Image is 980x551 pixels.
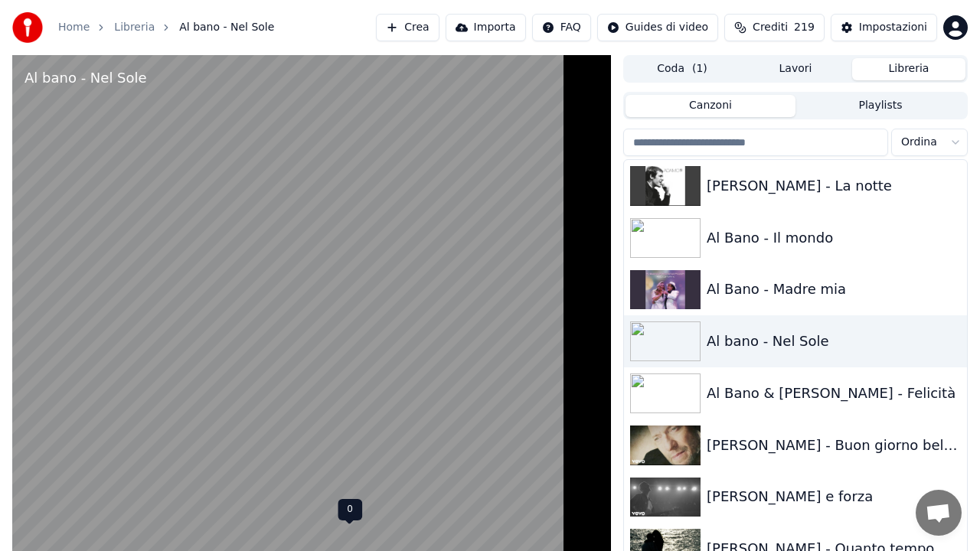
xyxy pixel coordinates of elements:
button: Guides di video [597,14,718,41]
button: Coda [626,58,739,80]
span: ( 1 ) [692,61,707,77]
div: 0 [338,499,362,520]
button: FAQ [532,14,591,41]
div: Al Bano - Il mondo [707,227,961,249]
div: Al Bano & [PERSON_NAME] - Felicità [707,383,961,404]
a: Aprire la chat [916,490,962,536]
div: [PERSON_NAME] - La notte [707,175,961,197]
div: Al Bano - Madre mia [707,279,961,300]
button: Crea [376,14,439,41]
button: Impostazioni [831,14,937,41]
button: Libreria [852,58,965,80]
div: Al bano - Nel Sole [707,331,961,352]
span: Al bano - Nel Sole [179,20,274,35]
div: Al bano - Nel Sole [24,67,147,89]
button: Lavori [739,58,852,80]
nav: breadcrumb [58,20,274,35]
a: Libreria [114,20,155,35]
img: youka [12,12,43,43]
span: Ordina [901,135,937,150]
button: Importa [446,14,526,41]
div: [PERSON_NAME] - Buon giorno bell'anima [707,435,961,456]
button: Canzoni [626,95,795,117]
button: Crediti219 [724,14,825,41]
span: 219 [794,20,815,35]
button: Playlists [795,95,965,117]
a: Home [58,20,90,35]
span: Crediti [753,20,788,35]
div: Impostazioni [859,20,927,35]
div: [PERSON_NAME] e forza [707,486,961,507]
